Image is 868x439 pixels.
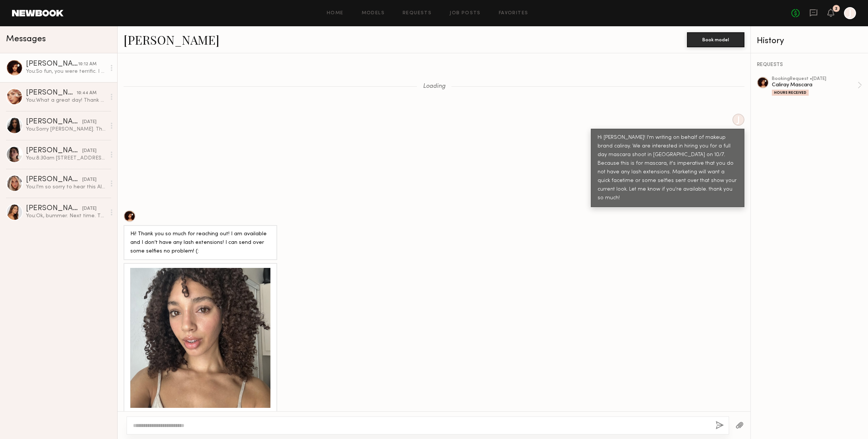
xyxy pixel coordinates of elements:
div: [DATE] [82,205,97,212]
span: Messages [6,35,46,44]
div: History [757,37,862,45]
div: REQUESTS [757,62,862,68]
div: [PERSON_NAME] [26,176,82,183]
div: Hi [PERSON_NAME]! I'm writing on behalf of makeup brand caliray. We are interested in hiring you ... [598,134,738,203]
div: You: I'm so sorry to hear this Allea. Wishing you and your family the best. [26,183,106,191]
div: [PERSON_NAME] [26,89,77,97]
a: Home [327,11,344,16]
button: Book model [687,32,744,47]
div: You: What a great day! Thank you so much for everything! [26,97,106,104]
a: Favorites [499,11,528,16]
div: [PERSON_NAME] [26,205,82,212]
a: [PERSON_NAME] [124,32,219,48]
a: J [844,7,856,19]
div: [PERSON_NAME] [26,60,78,68]
div: You: Ok, bummer. Next time. Thanks! [26,212,106,219]
div: 2 [835,7,838,11]
div: 10:12 AM [78,61,97,68]
div: Caliray Mascara [772,81,857,89]
div: 10:44 AM [77,90,97,97]
a: Book model [687,36,744,42]
div: Hours Received [772,90,809,96]
a: Job Posts [450,11,481,16]
div: [DATE] [82,119,97,126]
div: booking Request • [DATE] [772,77,857,81]
div: Hi! Thank you so much for reaching out! I am available and I don’t have any lash extensions! I ca... [130,230,270,256]
div: [PERSON_NAME] [26,118,82,126]
div: You: So fun, you were terrific. I will work with Caliray to get you paid asap. thank you so much!... [26,68,106,75]
a: Models [362,11,385,16]
span: Loading [423,83,445,90]
a: bookingRequest •[DATE]Caliray MascaraHours Received [772,77,862,96]
a: Requests [403,11,432,16]
div: You: Sorry [PERSON_NAME]. The brand has moved ahead with a different model but they love you and ... [26,126,106,133]
div: [PERSON_NAME] [26,147,82,155]
div: [DATE] [82,147,97,155]
div: [DATE] [82,176,97,183]
div: You: 8:30am [STREET_ADDRESS] [URL][DOMAIN_NAME] [26,155,106,162]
